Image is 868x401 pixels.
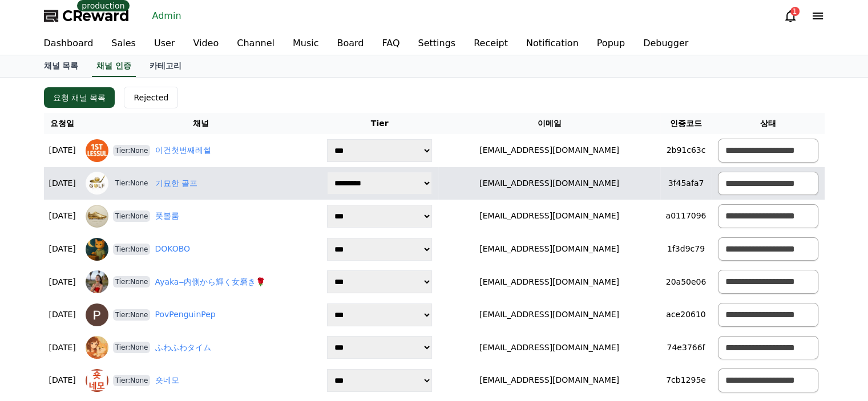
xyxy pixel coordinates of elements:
[113,210,151,222] span: Tier:None
[155,243,190,255] a: DOKOBO
[155,177,197,189] a: 기묘한 골프
[113,244,151,255] span: Tier:None
[53,92,106,103] div: 요청 채널 목록
[438,265,660,298] td: [EMAIL_ADDRESS][DOMAIN_NAME]
[438,134,660,167] td: [EMAIL_ADDRESS][DOMAIN_NAME]
[86,205,108,228] img: 풋볼룸
[438,167,660,200] td: [EMAIL_ADDRESS][DOMAIN_NAME]
[712,113,825,134] th: 상태
[86,139,108,162] img: 이건첫번째레썰
[438,200,660,233] td: [EMAIL_ADDRESS][DOMAIN_NAME]
[155,144,211,156] a: 이건첫번째레썰
[86,303,108,326] img: PovPenguinPep
[81,113,321,134] th: 채널
[438,364,660,397] td: [EMAIL_ADDRESS][DOMAIN_NAME]
[660,167,712,200] td: 3f45afa7
[155,309,215,321] a: PovPenguinPep
[102,32,145,55] a: Sales
[660,265,712,298] td: 20a50e06
[113,145,151,156] span: Tier:None
[409,32,465,55] a: Settings
[465,32,517,55] a: Receipt
[86,369,108,392] img: 숏네모
[113,276,151,287] span: Tier:None
[184,32,228,55] a: Video
[169,337,197,346] span: Settings
[3,320,75,349] a: Home
[790,7,800,16] div: 1
[140,55,191,77] a: 카테고리
[438,331,660,364] td: [EMAIL_ADDRESS][DOMAIN_NAME]
[634,32,697,55] a: Debugger
[660,200,712,233] td: a0117096
[155,276,265,288] a: Ayaka‒内側から輝く女磨き🌹
[228,32,284,55] a: Channel
[134,92,168,103] div: Rejected
[124,87,178,108] button: Rejected
[86,238,108,261] img: DOKOBO
[373,32,409,55] a: FAQ
[113,342,151,353] span: Tier:None
[438,113,660,134] th: 이메일
[660,113,712,134] th: 인증코드
[49,374,76,386] p: [DATE]
[784,9,797,23] a: 1
[62,7,130,25] span: CReward
[155,374,179,386] a: 숏네모
[660,331,712,364] td: 74e3766f
[49,309,76,321] p: [DATE]
[49,276,76,288] p: [DATE]
[660,298,712,331] td: ace20610
[517,32,588,55] a: Notification
[148,7,186,25] a: Admin
[49,243,76,255] p: [DATE]
[321,113,438,134] th: Tier
[113,177,151,189] span: Tier:None
[588,32,634,55] a: Popup
[86,172,108,195] img: 기묘한 골프
[113,375,151,386] span: Tier:None
[75,320,147,349] a: Messages
[29,337,49,346] span: Home
[86,270,108,293] img: Ayaka‒内側から輝く女磨き🌹
[49,177,76,189] p: [DATE]
[438,233,660,266] td: [EMAIL_ADDRESS][DOMAIN_NAME]
[155,210,179,222] a: 풋볼룸
[660,134,712,167] td: 2b91c63c
[49,210,76,222] p: [DATE]
[113,309,151,321] span: Tier:None
[35,32,103,55] a: Dashboard
[44,113,81,134] th: 요청일
[147,320,219,349] a: Settings
[95,338,128,347] span: Messages
[328,32,373,55] a: Board
[438,298,660,331] td: [EMAIL_ADDRESS][DOMAIN_NAME]
[92,55,136,77] a: 채널 인증
[660,364,712,397] td: 7cb1295e
[155,342,211,354] a: ふわふわタイム
[44,87,115,108] button: 요청 채널 목록
[44,7,130,25] a: CReward
[49,342,76,354] p: [DATE]
[49,144,76,156] p: [DATE]
[145,32,184,55] a: User
[35,55,88,77] a: 채널 목록
[86,336,108,359] img: ふわふわタイム
[660,233,712,266] td: 1f3d9c79
[284,32,328,55] a: Music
